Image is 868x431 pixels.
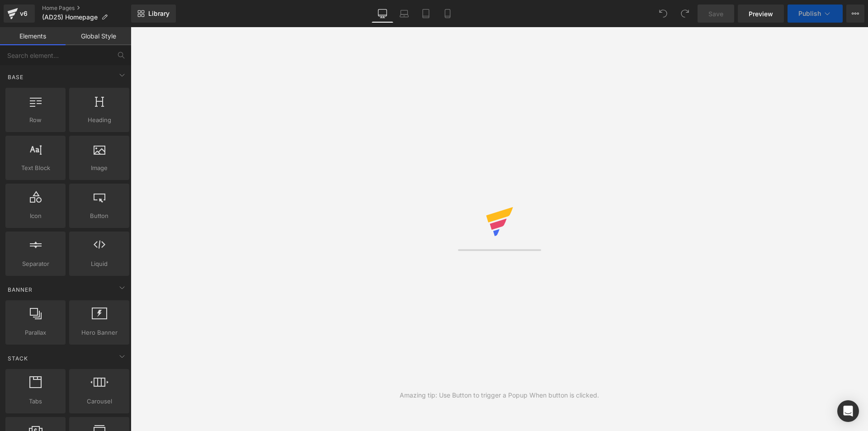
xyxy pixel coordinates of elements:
button: Undo [654,5,672,23]
a: v6 [4,5,35,23]
a: Mobile [437,5,458,23]
a: Tablet [415,5,437,23]
button: Redo [676,5,694,23]
span: (AD25) Homepage [42,14,98,21]
span: Carousel [72,397,127,406]
span: Library [148,9,170,18]
a: Desktop [372,5,393,23]
span: Separator [8,259,63,269]
span: Save [708,9,723,19]
div: Amazing tip: Use Button to trigger a Popup When button is clicked. [400,390,599,400]
span: Heading [72,115,127,125]
span: Image [72,163,127,173]
div: v6 [18,8,29,19]
button: More [846,5,864,23]
span: Preview [749,9,773,19]
a: Preview [738,5,784,23]
a: New Library [131,5,176,23]
span: Text Block [8,163,63,173]
span: Button [72,211,127,221]
span: Base [7,73,24,81]
span: Tabs [8,397,63,406]
span: Row [8,115,63,125]
button: Publish [788,5,843,23]
span: Publish [798,10,821,17]
div: Open Intercom Messenger [837,400,859,422]
span: Banner [7,285,33,294]
a: Home Pages [42,5,131,12]
span: Stack [7,354,29,363]
a: Global Style [66,27,131,45]
span: Hero Banner [72,328,127,337]
span: Icon [8,211,63,221]
span: Parallax [8,328,63,337]
a: Laptop [393,5,415,23]
span: Liquid [72,259,127,269]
